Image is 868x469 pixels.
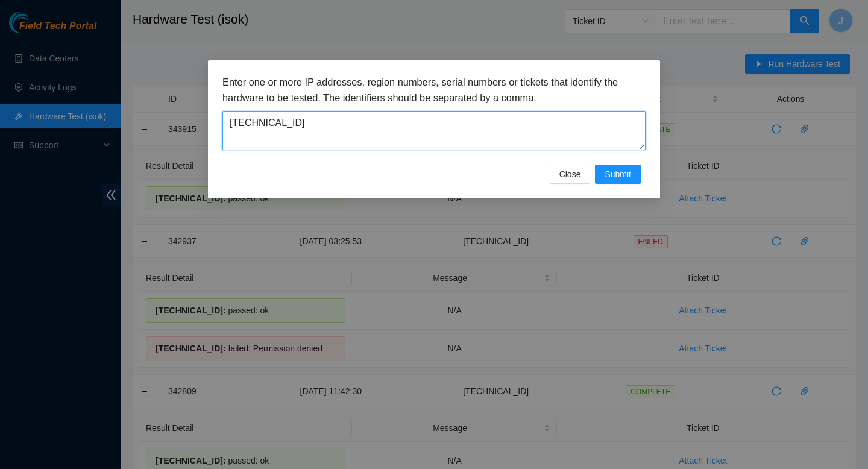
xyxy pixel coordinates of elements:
button: Close [550,165,591,184]
span: Submit [605,168,631,181]
textarea: [TECHNICAL_ID] [222,111,646,150]
span: Close [559,168,581,181]
button: Submit [595,165,641,184]
h3: Enter one or more IP addresses, region numbers, serial numbers or tickets that identify the hardw... [222,75,646,105]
